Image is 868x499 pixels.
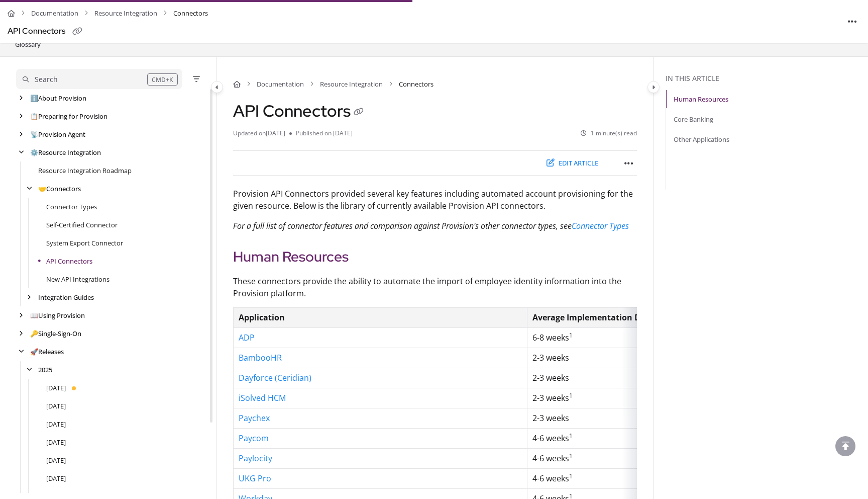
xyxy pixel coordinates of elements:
[569,331,573,340] sup: 1
[38,184,81,194] a: Connectors
[239,433,269,444] a: Paycom
[666,73,864,84] div: In this article
[532,471,816,486] p: 4-6 weeks
[569,452,573,460] sup: 1
[16,94,26,103] div: arrow
[211,81,223,93] button: Category toggle
[14,38,42,50] a: Glossary
[38,365,52,375] a: 2025
[233,79,241,89] a: Home
[30,93,86,103] a: About Provision
[532,330,816,345] p: 6-8 weeks
[30,311,38,320] span: 📖
[38,184,46,193] span: 🤝
[46,401,66,411] a: July 2025
[30,111,107,121] a: Preparing for Provision
[30,147,101,157] a: Resource Integration
[46,437,66,447] a: May 2025
[233,246,637,267] h2: Human Resources
[69,24,85,40] button: Copy link of
[46,383,66,393] a: August 2025
[46,419,66,429] a: June 2025
[46,473,66,483] a: March 2025
[46,220,118,230] a: Self-Certified Connector
[621,155,637,171] button: Article more options
[46,202,97,212] a: Connector Types
[8,6,15,21] a: Home
[239,473,271,484] a: UKG Pro
[30,148,38,157] span: ⚙️
[16,347,26,357] div: arrow
[233,101,367,121] h1: API Connectors
[16,329,26,339] div: arrow
[532,431,816,446] p: 4-6 weeks
[30,328,81,339] a: Single-Sign-On
[190,73,202,85] button: Filter
[239,392,286,403] a: iSolved HCM
[835,436,855,456] div: scroll to top
[233,275,637,299] p: These connectors provide the ability to automate the import of employee identity information into...
[173,6,208,21] span: Connectors
[46,274,110,284] a: New API Integrations
[31,6,78,21] a: Documentation
[674,94,728,104] a: Human Resources
[24,293,34,302] div: arrow
[239,352,282,363] a: BambooHR
[30,329,38,338] span: 🔑
[647,81,660,93] button: Category toggle
[46,238,123,248] a: System Export Connector
[46,455,66,465] a: April 2025
[351,105,367,121] button: Copy link of API Connectors
[16,69,182,89] button: Search
[572,220,629,231] a: Connector Types
[239,312,285,323] strong: Application
[569,391,573,400] sup: 1
[24,365,34,375] div: arrow
[30,310,85,320] a: Using Provision
[94,6,157,21] a: Resource Integration
[46,256,92,266] a: API Connectors
[674,134,729,144] a: Other Applications
[24,184,34,194] div: arrow
[289,129,353,138] li: Published on [DATE]
[35,74,58,85] div: Search
[16,130,26,139] div: arrow
[532,451,816,466] p: 4-6 weeks
[257,79,304,89] a: Documentation
[30,347,38,356] span: 🚀
[30,130,38,139] span: 📡
[30,112,38,121] span: 📋
[239,372,311,383] a: Dayforce (Ceridian)
[320,79,383,89] a: Resource Integration
[30,347,64,357] a: Releases
[233,188,637,212] p: Provision API Connectors provided several key features including automated account provisioning f...
[399,79,433,89] span: Connectors
[38,165,132,176] a: Resource Integration Roadmap
[532,411,816,426] p: 2-3 weeks
[532,351,816,365] p: 2-3 weeks
[16,112,26,121] div: arrow
[844,13,860,29] button: Article more options
[233,220,572,231] em: For a full list of connector features and comparison against Provision's other connector types, see
[532,391,816,405] p: 2-3 weeks
[569,472,573,480] sup: 1
[233,129,289,138] li: Updated on [DATE]
[239,332,255,343] a: ADP
[239,453,272,464] a: Paylocity
[16,311,26,320] div: arrow
[16,148,26,157] div: arrow
[239,412,270,424] a: Paychex
[674,114,713,124] a: Core Banking
[38,292,94,302] a: Integration Guides
[540,155,605,172] button: Edit article
[569,432,573,440] sup: 1
[30,94,38,103] span: ℹ️
[532,371,816,385] p: 2-3 weeks
[147,73,178,86] div: CMD+K
[30,129,85,139] a: Provision Agent
[532,312,671,323] strong: Average Implementation Duration
[581,129,637,138] li: 1 minute(s) read
[8,24,65,39] div: API Connectors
